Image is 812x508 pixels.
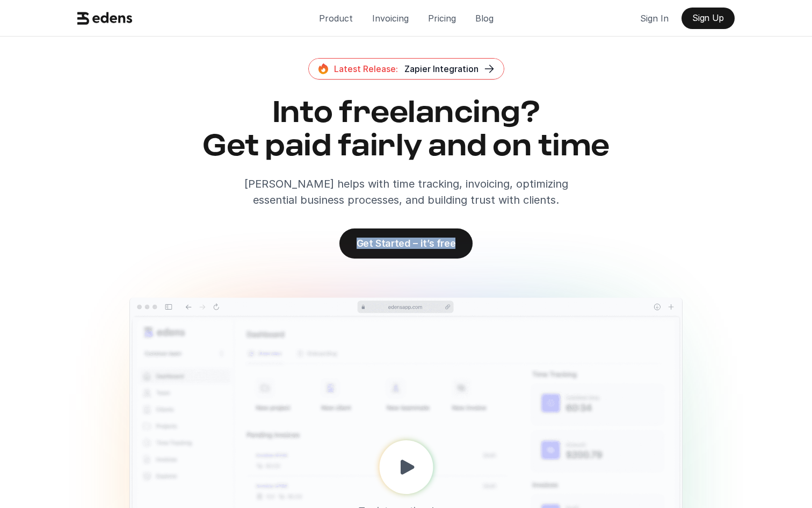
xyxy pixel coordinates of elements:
a: Latest Release:Zapier Integration [308,58,504,80]
p: Sign Up [692,13,724,23]
p: Invoicing [372,10,409,26]
p: Product [319,10,353,26]
a: Sign Up [682,8,735,29]
a: Sign In [632,8,677,29]
p: Pricing [428,10,456,26]
p: Get Started – it’s free [357,238,456,249]
a: Blog [467,8,502,29]
p: Blog [475,10,494,26]
a: Pricing [419,8,465,29]
h2: Into freelancing? Get paid fairly and on time [73,97,739,163]
a: Product [310,8,361,29]
a: Get Started – it’s free [339,228,473,259]
span: Zapier Integration [404,63,479,74]
a: Invoicing [364,8,417,29]
p: [PERSON_NAME] helps with time tracking, invoicing, optimizing essential business processes, and b... [224,176,589,208]
span: Latest Release: [334,63,398,74]
p: Sign In [640,10,669,26]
